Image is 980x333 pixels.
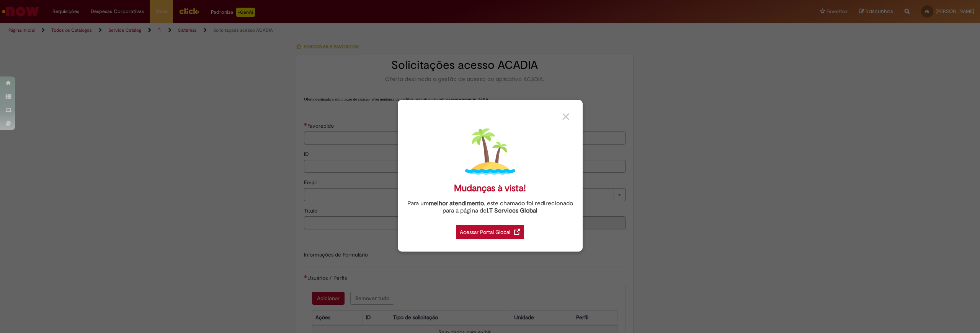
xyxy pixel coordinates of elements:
div: Para um , este chamado foi redirecionado para a página de [403,200,577,214]
img: island.png [465,127,515,177]
img: close_button_grey.png [562,113,569,120]
div: Mudanças à vista! [454,183,526,194]
strong: melhor atendimento [429,200,484,207]
img: redirect_link.png [514,229,520,235]
a: I.T Services Global [487,203,537,214]
div: Acessar Portal Global [456,225,524,239]
a: Acessar Portal Global [456,221,524,239]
